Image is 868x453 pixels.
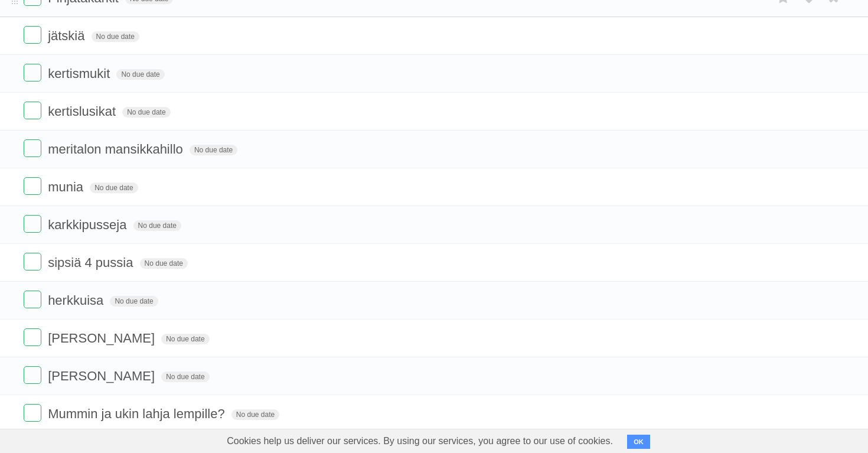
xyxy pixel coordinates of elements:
[48,28,87,43] span: jätskiä
[24,328,41,346] label: Done
[48,104,119,119] span: kertislusikat
[24,291,41,308] label: Done
[627,435,650,449] button: OK
[48,369,158,383] span: [PERSON_NAME]
[48,217,129,232] span: karkkipusseja
[48,180,86,194] span: munia
[24,215,41,233] label: Done
[24,366,41,384] label: Done
[161,334,209,344] span: No due date
[48,331,158,346] span: [PERSON_NAME]
[122,107,170,118] span: No due date
[140,258,188,269] span: No due date
[48,255,136,270] span: sipsiä 4 pussia
[161,371,209,382] span: No due date
[48,142,186,157] span: meritalon mansikkahillo
[133,220,181,231] span: No due date
[110,296,158,307] span: No due date
[24,26,41,44] label: Done
[24,139,41,157] label: Done
[90,182,138,193] span: No due date
[48,293,106,308] span: herkkuisa
[116,69,164,80] span: No due date
[24,404,41,422] label: Done
[92,31,139,42] span: No due date
[48,406,228,421] span: Mummin ja ukin lahja lempille?
[24,253,41,271] label: Done
[231,409,279,420] span: No due date
[215,429,625,453] span: Cookies help us deliver our services. By using our services, you agree to our use of cookies.
[24,102,41,119] label: Done
[48,66,113,81] span: kertismukit
[24,177,41,195] label: Done
[24,64,41,82] label: Done
[190,145,237,155] span: No due date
